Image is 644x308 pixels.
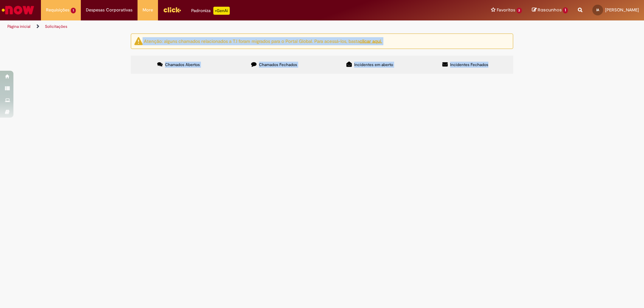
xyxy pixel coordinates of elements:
[86,7,132,13] span: Despesas Corporativas
[1,3,35,17] img: ServiceNow
[5,20,424,33] ul: Trilhas de página
[497,7,515,13] span: Favoritos
[163,5,181,15] img: click_logo_yellow_360x200.png
[144,38,382,44] ng-bind-html: Atenção: alguns chamados relacionados a T.I foram migrados para o Portal Global. Para acessá-los,...
[605,7,639,13] span: [PERSON_NAME]
[143,7,153,13] span: More
[450,62,488,67] span: Incidentes Fechados
[213,7,230,15] p: +GenAi
[45,24,67,29] a: Solicitações
[563,7,568,13] span: 1
[532,7,568,13] a: Rascunhos
[360,38,382,44] a: clicar aqui.
[165,62,200,67] span: Chamados Abertos
[354,62,393,67] span: Incidentes em aberto
[7,24,31,29] a: Página inicial
[259,62,297,67] span: Chamados Fechados
[538,7,562,13] span: Rascunhos
[517,8,522,13] span: 3
[46,7,69,13] span: Requisições
[596,8,599,12] span: IA
[191,7,230,15] div: Padroniza
[71,8,76,13] span: 1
